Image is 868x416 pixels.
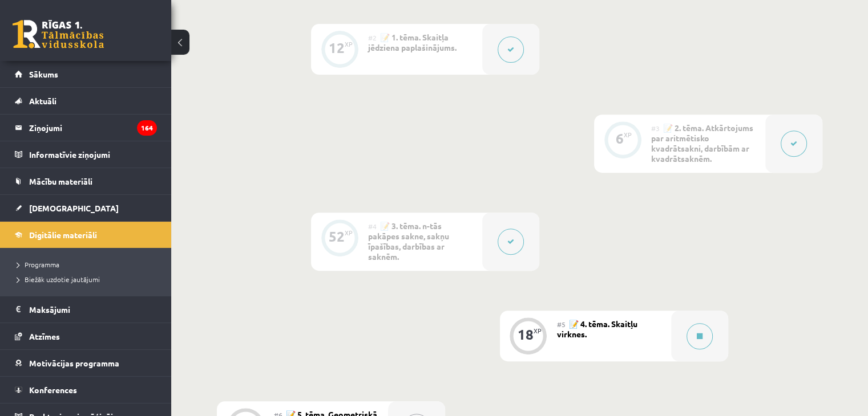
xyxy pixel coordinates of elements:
[15,61,157,87] a: Sākums
[29,331,60,341] span: Atzīmes
[15,323,157,349] a: Atzīmes
[17,260,59,269] span: Programma
[15,115,157,141] a: Ziņojumi164
[368,221,449,262] span: 📝 3. tēma. n-tās pakāpes sakne, sakņu īpašības, darbības ar saknēm.
[616,133,624,144] div: 6
[329,43,345,53] div: 12
[557,319,637,339] span: 📝 4. tēma. Skaitļu virknes.
[518,329,534,340] div: 18
[15,141,157,168] a: Informatīvie ziņojumi
[368,33,377,42] span: #2
[29,358,119,368] span: Motivācijas programma
[15,296,157,323] a: Maksājumi
[29,115,157,141] legend: Ziņojumi
[557,320,566,329] span: #5
[17,259,160,270] a: Programma
[345,41,353,47] div: XP
[651,123,753,164] span: 📝 2. tēma. Atkārtojums par aritmētisko kvadrātsakni, darbībām ar kvadrātsaknēm.
[29,96,56,106] span: Aktuāli
[15,168,157,194] a: Mācību materiāli
[534,328,542,334] div: XP
[15,350,157,376] a: Motivācijas programma
[15,377,157,403] a: Konferences
[368,32,457,52] span: 📝 1. tēma. Skaitļa jēdziena paplašinājums.
[651,124,660,133] span: #3
[29,141,157,168] legend: Informatīvie ziņojumi
[368,222,377,231] span: #4
[13,20,104,48] a: Rīgas 1. Tālmācības vidusskola
[29,69,58,79] span: Sākums
[17,275,100,284] span: Biežāk uzdotie jautājumi
[29,385,77,395] span: Konferences
[29,203,119,213] span: [DEMOGRAPHIC_DATA]
[15,195,157,221] a: [DEMOGRAPHIC_DATA]
[15,222,157,248] a: Digitālie materiāli
[137,120,157,136] i: 164
[329,231,345,242] div: 52
[29,296,157,323] legend: Maksājumi
[15,88,157,114] a: Aktuāli
[17,274,160,284] a: Biežāk uzdotie jautājumi
[29,230,97,240] span: Digitālie materiāli
[29,176,92,186] span: Mācību materiāli
[624,132,632,138] div: XP
[345,230,353,236] div: XP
